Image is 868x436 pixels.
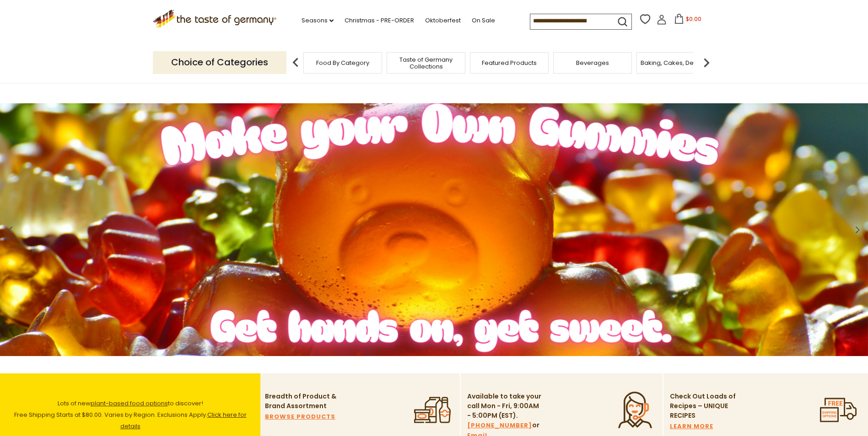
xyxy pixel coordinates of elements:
[472,16,495,26] a: On Sale
[482,59,537,66] a: Featured Products
[153,51,286,74] p: Choice of Categories
[286,53,305,72] img: previous arrow
[669,14,707,27] button: $0.00
[265,392,340,411] p: Breadth of Product & Brand Assortment
[425,16,461,26] a: Oktoberfest
[345,16,414,26] a: Christmas - PRE-ORDER
[120,410,247,431] a: Click here for details
[467,420,532,431] a: [PHONE_NUMBER]
[641,59,712,66] a: Baking, Cakes, Desserts
[302,16,334,26] a: Seasons
[697,53,716,72] img: next arrow
[91,399,168,408] a: plant-based food options
[686,15,701,23] span: $0.00
[389,56,463,70] a: Taste of Germany Collections
[316,59,369,66] a: Food By Category
[14,399,247,431] span: Lots of new to discover! Free Shipping Starts at $80.00. Varies by Region. Exclusions Apply.
[670,392,736,420] p: Check Out Loads of Recipes – UNIQUE RECIPES
[670,421,713,431] a: LEARN MORE
[265,412,335,422] a: BROWSE PRODUCTS
[576,59,609,66] a: Beverages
